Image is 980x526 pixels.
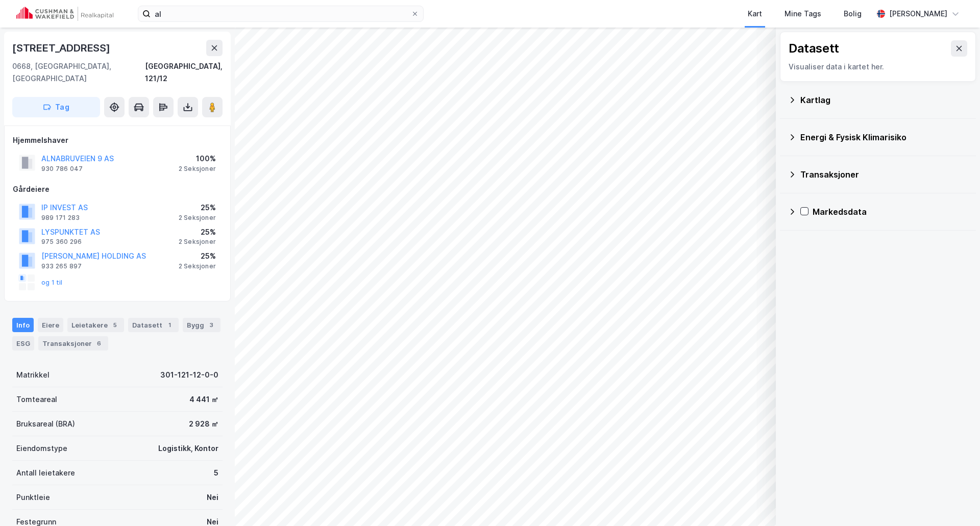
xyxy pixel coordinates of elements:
[800,131,968,143] div: Energi & Fysisk Klimarisiko
[41,262,82,270] div: 933 265 897
[844,8,862,20] div: Bolig
[13,183,222,195] div: Gårdeiere
[16,467,75,479] div: Antall leietakere
[16,442,67,455] div: Eiendomstype
[128,318,179,332] div: Datasett
[41,238,82,246] div: 975 360 296
[16,7,113,21] img: cushman-wakefield-realkapital-logo.202ea83816669bd177139c58696a8fa1.svg
[748,8,762,20] div: Kart
[12,336,34,350] div: ESG
[179,238,216,246] div: 2 Seksjoner
[110,320,120,330] div: 5
[12,40,112,56] div: [STREET_ADDRESS]
[889,8,947,20] div: [PERSON_NAME]
[183,318,220,332] div: Bygg
[145,60,223,85] div: [GEOGRAPHIC_DATA], 121/12
[785,8,821,20] div: Mine Tags
[12,318,34,332] div: Info
[179,214,216,222] div: 2 Seksjoner
[789,40,839,57] div: Datasett
[16,491,50,504] div: Punktleie
[12,60,145,85] div: 0668, [GEOGRAPHIC_DATA], [GEOGRAPHIC_DATA]
[813,206,968,218] div: Markedsdata
[179,262,216,270] div: 2 Seksjoner
[179,165,216,173] div: 2 Seksjoner
[41,165,83,173] div: 930 786 047
[158,442,218,455] div: Logistikk, Kontor
[207,491,218,504] div: Nei
[179,202,216,214] div: 25%
[164,320,175,330] div: 1
[12,97,100,117] button: Tag
[214,467,218,479] div: 5
[151,6,411,21] input: Søk på adresse, matrikkel, gårdeiere, leietakere eller personer
[789,61,967,73] div: Visualiser data i kartet her.
[206,320,216,330] div: 3
[67,318,124,332] div: Leietakere
[38,318,63,332] div: Eiere
[41,214,80,222] div: 989 171 283
[929,477,980,526] div: Kontrollprogram for chat
[160,369,218,381] div: 301-121-12-0-0
[16,393,57,406] div: Tomteareal
[179,153,216,165] div: 100%
[16,418,75,430] div: Bruksareal (BRA)
[38,336,108,350] div: Transaksjoner
[179,226,216,238] div: 25%
[179,250,216,262] div: 25%
[189,418,218,430] div: 2 928 ㎡
[929,477,980,526] iframe: Chat Widget
[800,94,968,106] div: Kartlag
[189,393,218,406] div: 4 441 ㎡
[13,134,222,146] div: Hjemmelshaver
[800,168,968,181] div: Transaksjoner
[94,338,104,348] div: 6
[16,369,50,381] div: Matrikkel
